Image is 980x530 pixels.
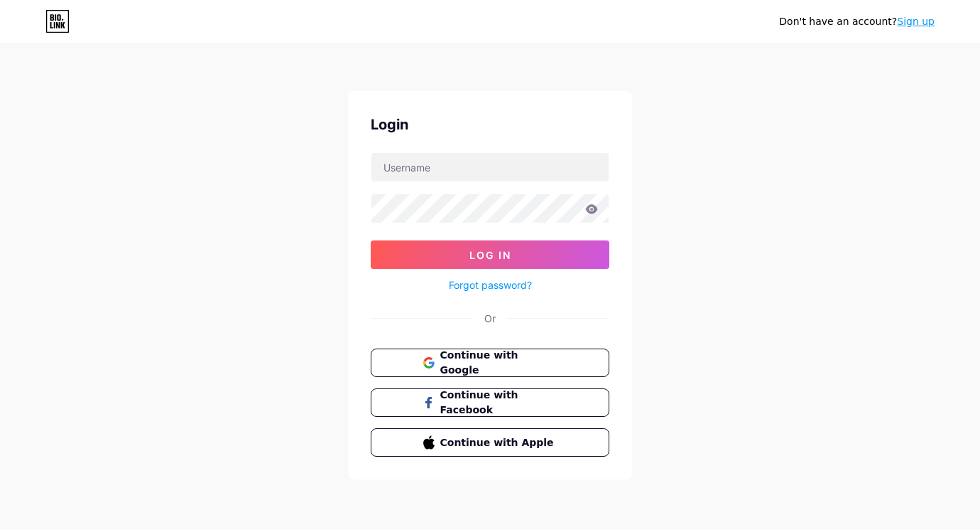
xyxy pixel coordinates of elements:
[371,388,609,417] button: Continue with Facebook
[779,14,935,29] div: Don't have an account?
[897,16,935,27] a: Sign up
[449,277,532,292] a: Forgot password?
[469,249,511,261] span: Log In
[371,349,609,377] button: Continue with Google
[371,114,609,135] div: Login
[440,435,557,450] span: Continue with Apple
[371,153,609,181] input: Username
[371,240,609,269] button: Log In
[440,388,557,418] span: Continue with Facebook
[484,311,496,326] div: Or
[440,348,557,378] span: Continue with Google
[371,428,609,457] button: Continue with Apple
